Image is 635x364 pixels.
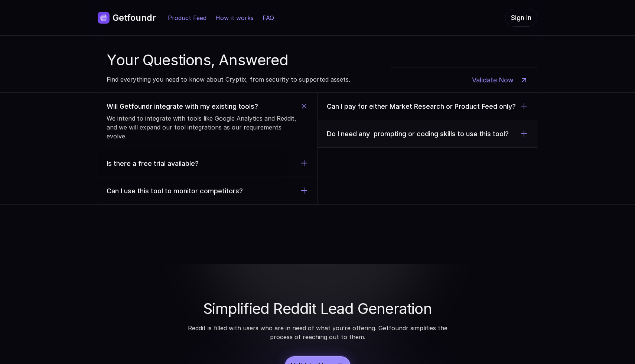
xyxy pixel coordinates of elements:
a: How it works [215,14,254,22]
p: Sign In [511,13,531,23]
a: Getfoundr [98,12,156,24]
a: FAQ [263,14,274,22]
a: Product Feed [168,14,206,22]
p: Getfoundr [113,12,156,24]
a: Sign In [505,9,537,27]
